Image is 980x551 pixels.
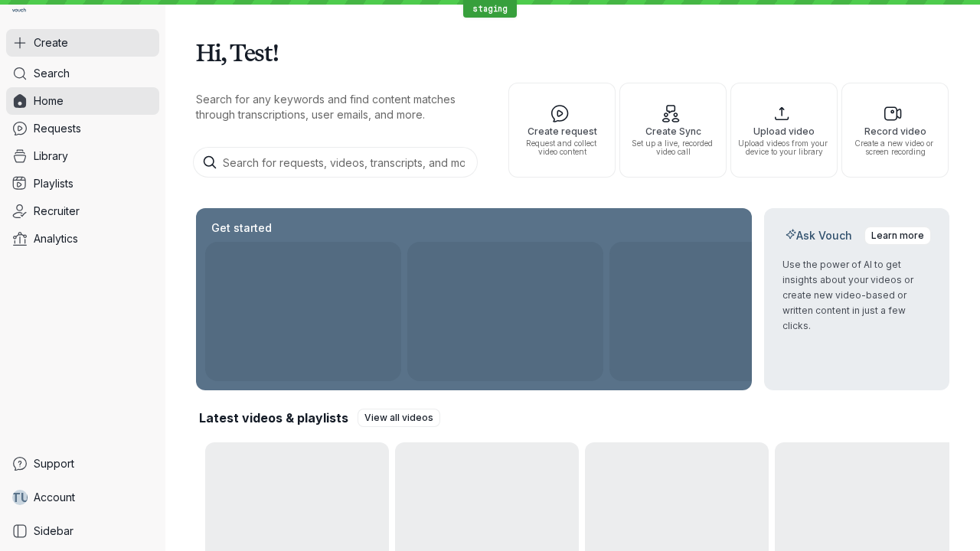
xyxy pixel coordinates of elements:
a: Home [6,87,159,115]
a: Playlists [6,170,159,197]
span: T [11,490,21,505]
span: View all videos [364,410,433,425]
button: Create [6,29,159,57]
h2: Latest videos & playlists [199,409,348,426]
a: Learn more [864,227,931,245]
p: Use the power of AI to get insights about your videos or create new video-based or written conten... [782,257,931,334]
h1: Hi, Test! [196,31,949,73]
span: Home [34,93,64,109]
span: Library [34,148,68,164]
span: Sidebar [34,523,73,539]
span: Upload video [737,126,831,136]
span: Requests [34,121,81,136]
a: Library [6,142,159,170]
span: Analytics [34,231,78,246]
a: Go to homepage [6,6,32,17]
a: View all videos [358,409,440,427]
button: Create requestRequest and collect video content [508,83,616,178]
span: Search [34,66,70,81]
a: Analytics [6,225,159,253]
span: Request and collect video content [515,139,609,156]
span: U [21,490,29,505]
button: Create SyncSet up a live, recorded video call [619,83,727,178]
a: Sidebar [6,517,159,545]
h2: Ask Vouch [782,228,855,243]
p: Search for any keywords and find content matches through transcriptions, user emails, and more. [196,92,481,122]
a: Search [6,60,159,87]
span: Create [34,35,68,51]
span: Support [34,456,74,471]
h2: Get started [208,220,275,236]
span: Create request [515,126,609,136]
span: Playlists [34,176,73,191]
span: Learn more [871,228,924,243]
span: Record video [848,126,942,136]
button: Upload videoUpload videos from your device to your library [730,83,838,178]
span: Create a new video or screen recording [848,139,942,156]
a: Support [6,450,159,478]
span: Recruiter [34,204,80,219]
span: Create Sync [626,126,720,136]
a: TUAccount [6,484,159,511]
a: Requests [6,115,159,142]
input: Search for requests, videos, transcripts, and more... [193,147,478,178]
button: Record videoCreate a new video or screen recording [841,83,949,178]
span: Set up a live, recorded video call [626,139,720,156]
span: Account [34,490,75,505]
a: Recruiter [6,197,159,225]
span: Upload videos from your device to your library [737,139,831,156]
